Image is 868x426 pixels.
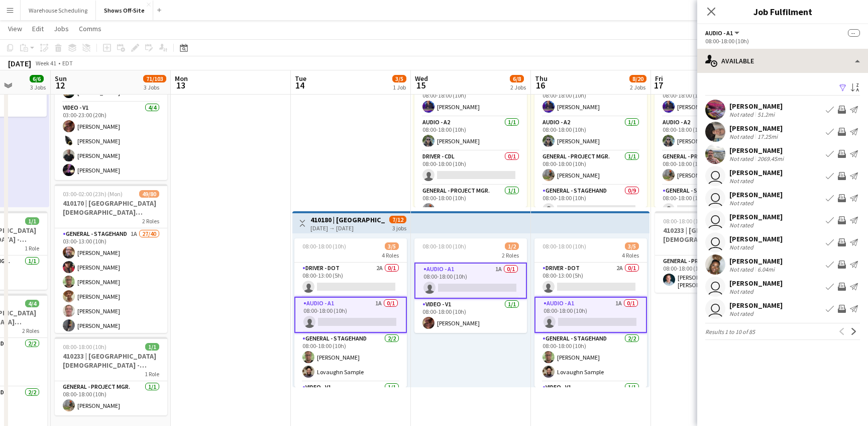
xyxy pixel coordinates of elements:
div: 2 Jobs [630,83,646,91]
span: 49/80 [139,190,159,198]
div: [PERSON_NAME] [729,257,783,266]
app-job-card: 08:00-18:00 (10h)5/147 RolesAudio - A11/108:00-18:00 (10h)[PERSON_NAME]Audio - A21/108:00-18:00 (... [655,58,767,207]
button: Shows Off-Site [96,1,153,20]
div: [DATE] → [DATE] [310,224,385,232]
div: [DATE] [8,58,31,68]
div: Not rated [729,111,755,118]
span: 17 [654,79,663,91]
app-card-role: General - Stagehand0/808:00-18:00 (10h) [655,185,767,321]
span: 12 [53,79,67,91]
span: 4 Roles [382,251,399,259]
h3: 410233 | [GEOGRAPHIC_DATA][DEMOGRAPHIC_DATA] - Frequency Camp FFA 2025 [655,226,768,244]
div: [PERSON_NAME] [729,146,786,155]
div: 03:00-02:00 (23h) (Mon)49/80410170 | [GEOGRAPHIC_DATA][DEMOGRAPHIC_DATA] ACCESS 20252 RolesGenera... [55,184,167,333]
app-card-role: General - Stagehand0/908:00-18:00 (10h) [534,185,647,336]
app-card-role: Video - V11/1 [534,382,647,416]
div: 3 Jobs [144,83,166,91]
span: Mon [175,74,188,83]
span: Edit [32,24,44,33]
div: Not rated [729,221,755,229]
h3: 410233 | [GEOGRAPHIC_DATA][DEMOGRAPHIC_DATA] - Frequency Camp FFA 2025 [55,352,167,370]
app-card-role: General - Project Mgr.1/108:00-18:00 (10h)[PERSON_NAME] [55,381,167,415]
span: 71/103 [143,75,166,82]
span: Jobs [54,24,69,33]
span: 2 Roles [142,217,159,225]
span: Sun [55,74,67,83]
div: 1 Job [393,83,406,91]
button: Warehouse Scheduling [21,1,96,20]
div: Not rated [729,243,755,251]
app-card-role: General - Project Mgr.1/108:00-18:00 (10h)[PERSON_NAME] [655,151,767,185]
app-card-role: Driver - DOT2A0/108:00-13:00 (5h) [534,263,647,297]
span: 3/5 [625,242,639,250]
app-job-card: 08:00-18:00 (10h)1/1410233 | [GEOGRAPHIC_DATA][DEMOGRAPHIC_DATA] - Frequency Camp FFA 20251 RoleG... [655,211,768,293]
div: [PERSON_NAME] [729,168,783,177]
app-job-card: 08:00-18:00 (10h)3/54 RolesDriver - DOT2A0/108:00-13:00 (5h) Audio - A11A0/108:00-18:00 (10h) Gen... [294,238,407,387]
app-card-role: Video - V11/108:00-18:00 (10h)[PERSON_NAME] [414,299,527,333]
div: Not rated [729,199,755,207]
app-job-card: 08:00-18:00 (10h)1/1410233 | [GEOGRAPHIC_DATA][DEMOGRAPHIC_DATA] - Frequency Camp FFA 20251 RoleG... [55,337,167,415]
span: 08:00-18:00 (10h) [663,217,707,225]
div: [PERSON_NAME] [729,102,783,111]
div: Not rated [729,310,755,317]
span: 4/4 [25,300,39,307]
span: 13 [173,79,188,91]
app-job-card: 08:00-18:00 (10h)5/157 RolesAudio - A11/108:00-18:00 (10h)[PERSON_NAME]Audio - A21/108:00-18:00 (... [534,58,647,207]
span: View [8,24,22,33]
app-card-role: General - Stagehand2/208:00-18:00 (10h)[PERSON_NAME]Lovaughn Sample [294,333,407,382]
span: 2 Roles [22,327,39,334]
span: 14 [293,79,306,91]
div: 51.2mi [755,111,777,118]
span: 3/5 [392,75,406,82]
span: 6/8 [510,75,524,82]
app-job-card: 08:00-18:00 (10h)1/22 RolesAudio - A11A0/108:00-18:00 (10h) Video - V11/108:00-18:00 (10h)[PERSON... [414,238,527,333]
span: Wed [415,74,428,83]
app-card-role: Driver - CDL0/108:00-18:00 (10h) [414,151,527,185]
span: -- [848,29,860,37]
span: 1/1 [145,343,159,351]
span: 1 Role [145,370,159,378]
app-job-card: 08:00-18:00 (10h)3/54 RolesDriver - DOT2A0/108:00-13:00 (5h) Audio - A11A0/108:00-18:00 (10h) Gen... [534,238,647,387]
div: 08:00-18:00 (10h) [705,37,860,45]
h3: Job Fulfilment [697,5,868,18]
div: [PERSON_NAME] [729,124,783,133]
div: 2069.45mi [755,155,786,162]
app-card-role: Audio - A11A0/108:00-18:00 (10h) [294,297,407,333]
span: 15 [413,79,428,91]
a: View [4,22,26,35]
span: 08:00-18:00 (10h) [302,242,346,250]
div: Not rated [729,155,755,162]
a: Jobs [50,22,73,35]
a: Comms [75,22,105,35]
app-card-role: General - Stagehand2/208:00-18:00 (10h)[PERSON_NAME]Lovaughn Sample [534,333,647,382]
app-card-role: Audio - A21/108:00-18:00 (10h)[PERSON_NAME] [414,117,527,151]
span: Results 1 to 10 of 85 [705,328,755,335]
div: [PERSON_NAME] [729,212,783,221]
div: [PERSON_NAME] [729,190,783,199]
app-card-role: Audio - A11A0/108:00-18:00 (10h) [534,297,647,333]
div: [PERSON_NAME] [729,234,783,243]
button: Audio - A1 [705,29,741,37]
div: 6.04mi [755,266,777,273]
div: 17.25mi [755,133,780,140]
div: 3 jobs [392,223,406,232]
span: Thu [535,74,548,83]
span: 4 Roles [622,251,639,259]
span: 1/2 [505,242,519,250]
div: 2 Jobs [510,83,526,91]
div: EDT [62,59,73,67]
div: 3 Jobs [30,83,46,91]
app-card-role: General - Project Mgr.1/108:00-18:00 (10h)[PERSON_NAME] [PERSON_NAME] [655,255,768,293]
span: 08:00-18:00 (10h) [63,343,106,351]
span: 08:00-18:00 (10h) [422,242,466,250]
h3: 410180 | [GEOGRAPHIC_DATA] - [PERSON_NAME] Arts Lawn [310,215,385,224]
span: Tue [295,74,306,83]
span: 6/6 [30,75,44,82]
